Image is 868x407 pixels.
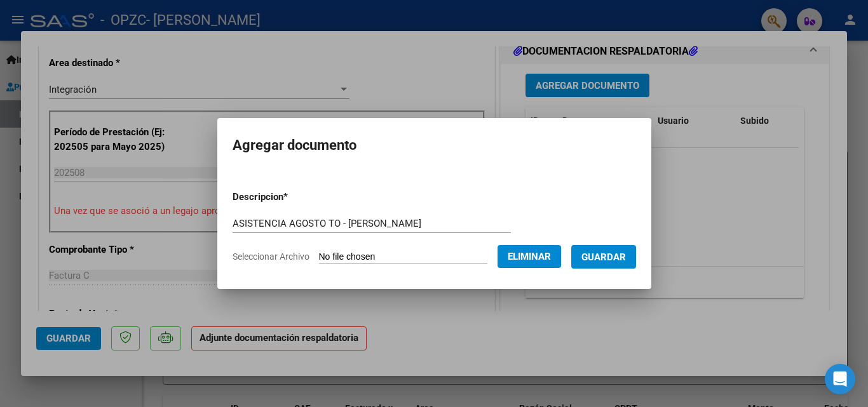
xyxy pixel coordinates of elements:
[233,133,636,157] h2: Agregar documento
[571,245,636,269] button: Guardar
[233,190,354,204] p: Descripcion
[508,251,551,262] span: Eliminar
[825,364,855,394] div: Open Intercom Messenger
[498,245,561,268] button: Eliminar
[233,251,309,262] span: Seleccionar Archivo
[581,251,626,263] span: Guardar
